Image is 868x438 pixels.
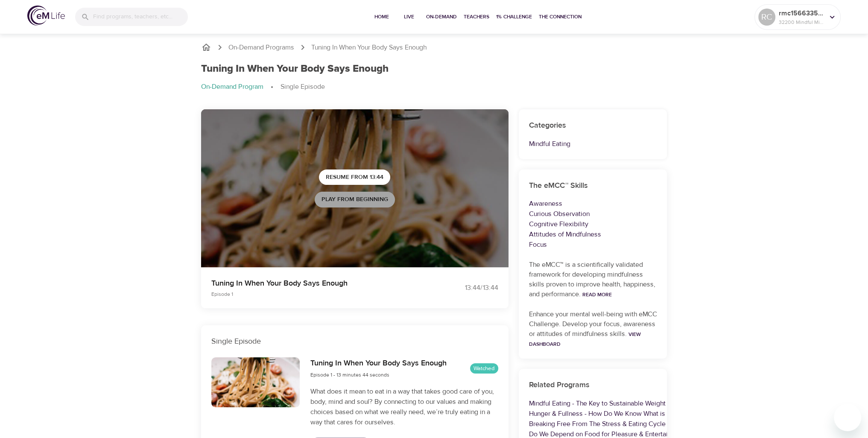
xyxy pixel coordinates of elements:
[211,277,424,289] p: Tuning In When Your Body Says Enough
[582,291,612,298] a: Read More
[779,8,824,18] p: rmc1566335135
[529,409,692,418] a: Hunger & Fullness - How Do We Know What is Enough?
[529,420,666,428] a: Breaking Free From The Stress & Eating Cycle
[434,283,498,293] div: 13:44 / 13:44
[529,139,657,149] p: Mindful Eating
[529,219,657,229] p: Cognitive Flexibility
[319,169,390,185] button: Resume from 13:44
[529,180,657,192] h6: The eMCC™ Skills
[310,371,389,378] span: Episode 1 - 13 minutes 44 seconds
[529,379,657,391] h6: Related Programs
[310,357,446,370] h6: Tuning In When Your Body Says Enough
[310,386,498,427] p: What does it mean to eat in a way that takes good care of you, body, mind and soul? By connecting...
[211,290,424,298] p: Episode 1
[201,42,667,53] nav: breadcrumb
[529,331,641,347] a: View Dashboard
[281,82,325,92] p: Single Episode
[779,18,824,26] p: 32200 Mindful Minutes
[326,172,383,183] span: Resume from 13:44
[311,43,427,53] p: Tuning In When Your Body Says Enough
[539,12,582,21] span: The Connection
[834,404,861,431] iframe: Button to launch messaging window
[529,239,657,250] p: Focus
[371,12,392,21] span: Home
[201,63,389,75] h1: Tuning In When Your Body Says Enough
[426,12,457,21] span: On-Demand
[529,229,657,239] p: Attitudes of Mindfulness
[529,199,657,209] p: Awareness
[27,6,65,26] img: logo
[496,12,532,21] span: 1% Challenge
[321,194,388,205] span: Play from beginning
[315,192,395,207] button: Play from beginning
[464,12,489,21] span: Teachers
[529,399,681,408] a: Mindful Eating - The Key to Sustainable Weight Loss
[470,365,498,373] span: Watched
[201,82,667,92] nav: breadcrumb
[399,12,419,21] span: Live
[93,8,188,26] input: Find programs, teachers, etc...
[758,9,775,26] div: RC
[529,260,657,299] p: The eMCC™ is a scientifically validated framework for developing mindfulness skills proven to imp...
[529,120,657,132] h6: Categories
[201,82,263,92] p: On-Demand Program
[529,209,657,219] p: Curious Observation
[228,43,294,53] a: On-Demand Programs
[211,336,498,347] p: Single Episode
[529,310,657,349] p: Enhance your mental well-being with eMCC Challenge. Develop your focus, awareness or attitudes of...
